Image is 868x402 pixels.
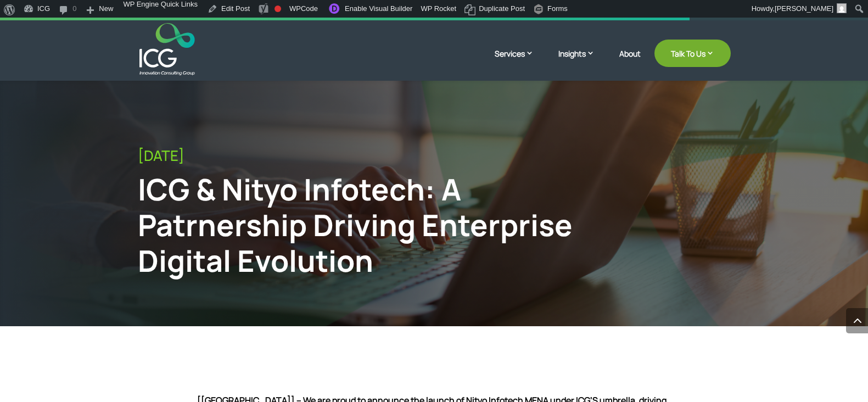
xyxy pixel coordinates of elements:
[619,49,641,75] a: About
[99,4,113,22] span: New
[558,48,606,75] a: Insights
[138,171,595,278] div: ICG & Nityo Infotech: A Patrnership Driving Enterprise Digital Evolution
[775,4,833,13] span: [PERSON_NAME]
[654,40,731,67] a: Talk To Us
[685,283,868,402] iframe: Chat Widget
[495,48,545,75] a: Services
[479,4,525,22] span: Duplicate Post
[138,147,731,164] div: [DATE]
[72,4,76,22] span: 0
[547,4,568,22] span: Forms
[139,23,195,75] img: ICG
[275,5,281,12] div: Focus keyphrase not set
